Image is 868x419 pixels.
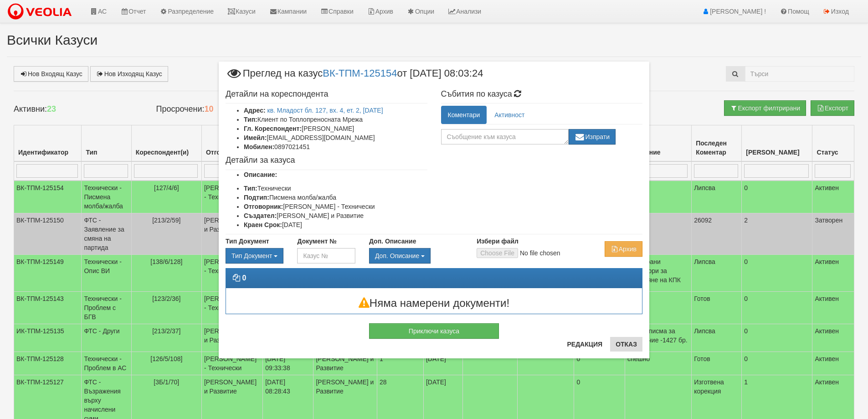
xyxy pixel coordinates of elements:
[244,203,283,210] b: Отговорник:
[244,202,427,211] li: [PERSON_NAME] - Технически
[226,156,427,165] h4: Детайли за казуса
[297,248,355,264] input: Казус №
[477,237,519,246] label: Избери файл
[244,220,427,229] li: [DATE]
[226,237,269,246] label: Тип Документ
[488,106,531,124] a: Активност
[244,133,427,142] li: [EMAIL_ADDRESS][DOMAIN_NAME]
[441,106,487,124] a: Коментари
[244,185,257,192] b: Тип:
[226,297,642,309] h3: Няма намерени документи!
[244,212,277,219] b: Създател:
[244,107,266,114] b: Адрес:
[441,90,643,99] h4: Събития по казуса
[561,337,608,352] button: Редакция
[297,237,336,246] label: Документ №
[369,248,463,264] div: Двоен клик, за изчистване на избраната стойност.
[242,274,246,282] strong: 0
[226,248,283,264] button: Тип Документ
[244,116,257,123] b: Тип:
[226,248,283,264] div: Двоен клик, за изчистване на избраната стойност.
[244,125,302,132] b: Гл. Кореспондент:
[231,252,272,259] span: Тип Документ
[244,115,427,124] li: Клиент по Топлопреносната Мрежа
[267,107,383,114] a: кв. Младост бл. 127, вх. 4, ет. 2, [DATE]
[569,129,616,145] button: Изпрати
[244,142,427,151] li: 0897021451
[369,323,499,339] button: Приключи казуса
[605,241,642,257] button: Архив
[244,124,427,133] li: [PERSON_NAME]
[244,184,427,193] li: Технически
[244,221,282,228] b: Краен Срок:
[226,68,483,85] span: Преглед на казус от [DATE] 08:03:24
[244,211,427,220] li: [PERSON_NAME] и Развитие
[610,337,642,352] button: Отказ
[244,143,274,150] b: Мобилен:
[369,248,431,264] button: Доп. Описание
[369,237,416,246] label: Доп. Описание
[323,67,397,78] a: ВК-ТПМ-125154
[244,193,427,202] li: Писмена молба/жалба
[244,134,267,141] b: Имейл:
[244,171,277,178] b: Описание:
[244,194,269,201] b: Подтип:
[375,252,419,259] span: Доп. Описание
[226,90,427,99] h4: Детайли на кореспондента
